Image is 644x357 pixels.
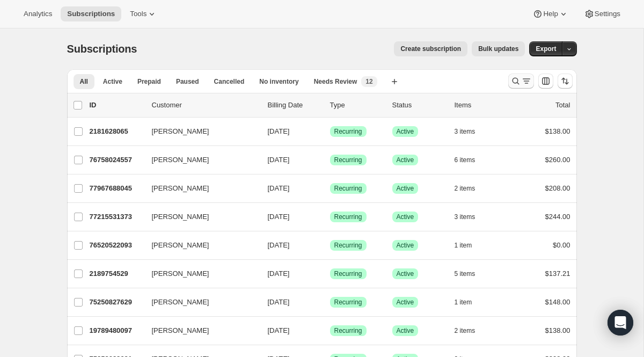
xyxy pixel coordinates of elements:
[397,213,414,221] span: Active
[90,325,143,336] p: 19789480097
[130,10,147,18] span: Tools
[455,241,472,250] span: 1 item
[152,155,209,165] span: [PERSON_NAME]
[455,323,487,338] button: 2 items
[545,127,570,135] span: $138.00
[90,152,570,167] div: 76758024557[PERSON_NAME][DATE]SuccessRecurringSuccessActive6 items$260.00
[397,241,414,250] span: Active
[608,310,633,336] div: Open Intercom Messenger
[397,127,414,136] span: Active
[214,77,245,86] span: Cancelled
[17,6,58,21] button: Analytics
[386,74,403,89] button: Create new view
[400,45,461,53] span: Create subscription
[145,322,253,339] button: [PERSON_NAME]
[545,156,570,164] span: $260.00
[268,127,290,135] span: [DATE]
[152,297,209,308] span: [PERSON_NAME]
[259,77,298,86] span: No inventory
[268,269,290,278] span: [DATE]
[90,238,570,253] div: 76520522093[PERSON_NAME][DATE]SuccessRecurringSuccessActive1 item$0.00
[455,266,487,281] button: 5 items
[455,298,472,307] span: 1 item
[145,265,253,282] button: [PERSON_NAME]
[455,209,487,224] button: 3 items
[268,213,290,221] span: [DATE]
[455,152,487,167] button: 6 items
[536,45,556,53] span: Export
[90,212,143,222] p: 77215531373
[137,77,161,86] span: Prepaid
[455,181,487,196] button: 2 items
[268,100,321,111] p: Billing Date
[90,100,143,111] p: ID
[90,240,143,251] p: 76520522093
[90,297,143,308] p: 75250827629
[90,323,570,338] div: 19789480097[PERSON_NAME][DATE]SuccessRecurringSuccessActive2 items$138.00
[545,326,570,334] span: $138.00
[67,10,115,18] span: Subscriptions
[123,6,164,21] button: Tools
[455,100,508,111] div: Items
[472,41,525,56] button: Bulk updates
[61,6,121,21] button: Subscriptions
[90,100,570,111] div: IDCustomerBilling DateTypeStatusItemsTotal
[90,124,570,139] div: 2181628065[PERSON_NAME][DATE]SuccessRecurringSuccessActive3 items$138.00
[394,41,467,56] button: Create subscription
[152,126,209,137] span: [PERSON_NAME]
[397,298,414,307] span: Active
[397,184,414,193] span: Active
[334,241,362,250] span: Recurring
[90,181,570,196] div: 77967688045[PERSON_NAME][DATE]SuccessRecurringSuccessActive2 items$208.00
[455,326,475,335] span: 2 items
[152,325,209,336] span: [PERSON_NAME]
[334,269,362,278] span: Recurring
[397,326,414,335] span: Active
[365,77,372,86] span: 12
[145,123,253,140] button: [PERSON_NAME]
[176,77,199,86] span: Paused
[152,268,209,279] span: [PERSON_NAME]
[334,326,362,335] span: Recurring
[555,100,570,111] p: Total
[152,212,209,222] span: [PERSON_NAME]
[152,100,259,111] p: Customer
[334,298,362,307] span: Recurring
[90,268,143,279] p: 2189754529
[90,183,143,194] p: 77967688045
[145,180,253,197] button: [PERSON_NAME]
[334,184,362,193] span: Recurring
[24,10,52,18] span: Analytics
[392,100,446,111] p: Status
[152,240,209,251] span: [PERSON_NAME]
[455,156,475,164] span: 6 items
[145,208,253,225] button: [PERSON_NAME]
[577,6,627,21] button: Settings
[455,127,475,136] span: 3 items
[145,237,253,254] button: [PERSON_NAME]
[268,326,290,334] span: [DATE]
[529,41,562,56] button: Export
[90,295,570,310] div: 75250827629[PERSON_NAME][DATE]SuccessRecurringSuccessActive1 item$148.00
[103,77,122,86] span: Active
[545,184,570,192] span: $208.00
[545,213,570,221] span: $244.00
[314,77,357,86] span: Needs Review
[334,156,362,164] span: Recurring
[67,43,137,55] span: Subscriptions
[397,269,414,278] span: Active
[455,213,475,221] span: 3 items
[553,241,570,249] span: $0.00
[268,156,290,164] span: [DATE]
[334,213,362,221] span: Recurring
[558,74,573,89] button: Sort the results
[80,77,88,86] span: All
[478,45,518,53] span: Bulk updates
[595,10,620,18] span: Settings
[152,183,209,194] span: [PERSON_NAME]
[145,294,253,311] button: [PERSON_NAME]
[455,269,475,278] span: 5 items
[90,155,143,165] p: 76758024557
[268,184,290,192] span: [DATE]
[455,295,484,310] button: 1 item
